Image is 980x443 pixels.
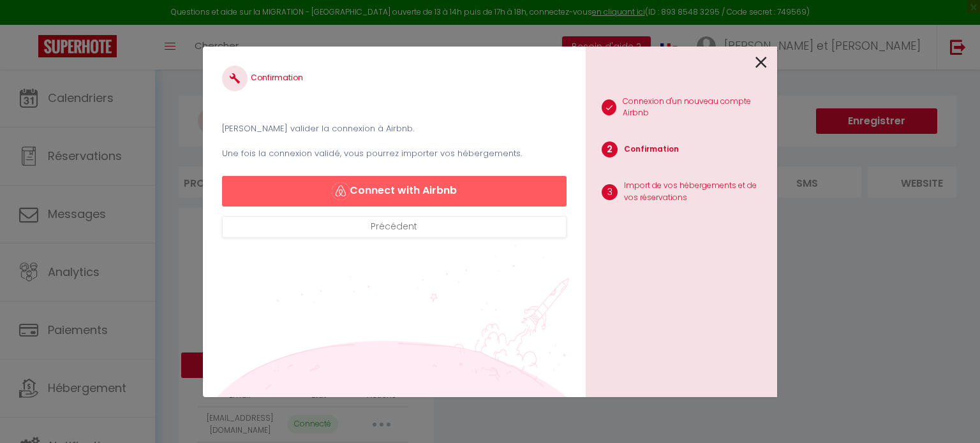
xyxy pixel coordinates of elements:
[222,66,567,91] h4: Confirmation
[222,122,567,135] p: [PERSON_NAME] valider la connexion à Airbnb.
[623,96,767,120] p: Connexion d'un nouveau compte Airbnb
[602,184,618,200] span: 3
[222,147,567,160] p: Une fois la connexion validé, vous pourrez importer vos hébergements.
[222,216,567,238] button: Précédent
[222,176,567,207] button: Connect with Airbnb
[624,143,679,156] p: Confirmation
[624,180,767,204] p: Import de vos hébergements et de vos réservations
[602,142,618,157] span: 2
[926,389,980,443] iframe: LiveChat chat widget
